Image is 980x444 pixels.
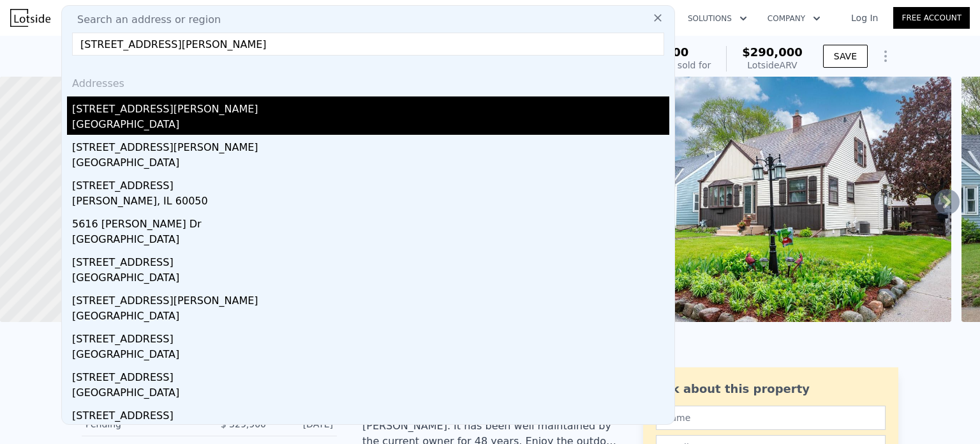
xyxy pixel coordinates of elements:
div: [GEOGRAPHIC_DATA] [72,347,669,365]
img: Sale: 154108195 Parcel: 100636539 [584,77,951,322]
button: Company [757,7,831,30]
button: SAVE [823,45,868,68]
input: Name [656,406,886,430]
a: Log In [836,11,893,24]
button: Show Options [873,43,898,69]
div: [STREET_ADDRESS][PERSON_NAME] [72,288,669,309]
div: Lincolnia, VA 22312 [72,424,669,441]
div: [STREET_ADDRESS] [72,173,669,194]
div: [GEOGRAPHIC_DATA] [72,309,669,326]
div: [STREET_ADDRESS][PERSON_NAME] [72,96,669,117]
div: [GEOGRAPHIC_DATA] [72,117,669,135]
div: [GEOGRAPHIC_DATA] [72,232,669,250]
div: [STREET_ADDRESS] [72,326,669,347]
div: Addresses [67,66,669,96]
input: Enter an address, city, region, neighborhood or zip code [72,33,664,56]
div: [STREET_ADDRESS][PERSON_NAME] [72,135,669,155]
div: [STREET_ADDRESS] [72,365,669,385]
span: $290,000 [742,45,803,59]
div: [STREET_ADDRESS] [72,250,669,270]
img: Lotside [10,9,50,27]
div: [PERSON_NAME], IL 60050 [72,194,669,211]
div: Ask about this property [656,380,886,398]
span: Search an address or region [67,12,221,27]
div: [GEOGRAPHIC_DATA] [72,155,669,173]
div: 5616 [PERSON_NAME] Dr [72,211,669,232]
div: [GEOGRAPHIC_DATA] [72,385,669,403]
a: Free Account [893,7,970,29]
div: Lotside ARV [742,59,803,72]
button: Solutions [678,7,757,30]
div: [STREET_ADDRESS] [72,403,669,424]
div: [GEOGRAPHIC_DATA] [72,270,669,288]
